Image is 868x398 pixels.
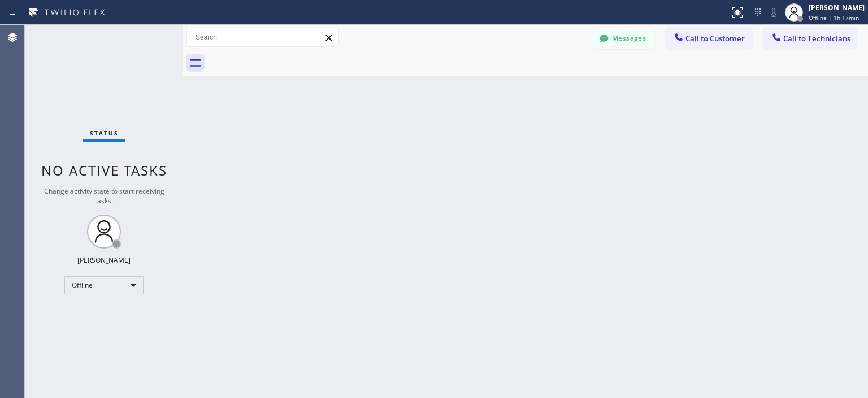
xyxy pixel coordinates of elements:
div: [PERSON_NAME] [809,3,865,12]
span: Change activity state to start receiving tasks. [44,186,164,206]
button: Call to Technicians [763,28,857,49]
span: Status [90,129,119,137]
span: Call to Technicians [783,33,850,44]
button: Messages [592,28,654,49]
span: Offline | 1h 17min [809,14,859,22]
button: Call to Customer [666,28,752,49]
input: Search [187,28,338,46]
span: No active tasks [41,161,167,179]
div: [PERSON_NAME] [77,255,131,265]
span: Call to Customer [685,33,745,44]
div: Offline [64,276,144,294]
button: Mute [766,5,782,20]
